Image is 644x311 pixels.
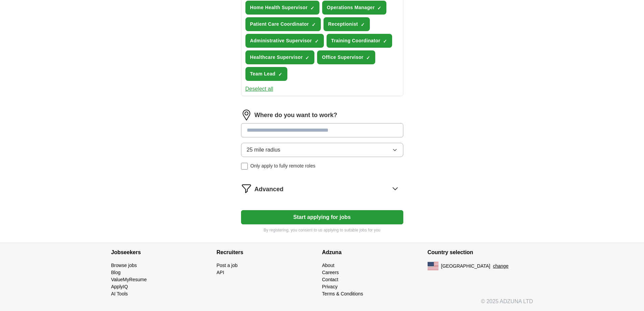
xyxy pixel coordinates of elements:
[241,183,252,194] img: filter
[428,243,533,262] h4: Country selection
[255,111,337,120] label: Where do you want to work?
[255,185,284,194] span: Advanced
[366,55,370,61] span: ✓
[250,70,276,77] span: Team Lead
[317,50,375,64] button: Office Supervisor✓
[441,263,491,270] span: [GEOGRAPHIC_DATA]
[217,263,238,268] a: Post a job
[428,262,438,270] img: US flag
[245,50,315,64] button: Healthcare Supervisor✓
[111,284,128,289] a: ApplyIQ
[217,270,224,275] a: API
[111,263,137,268] a: Browse jobs
[250,37,312,44] span: Administrative Supervisor
[493,263,508,270] button: change
[361,22,365,27] span: ✓
[322,1,387,15] button: Operations Manager✓
[251,162,315,170] span: Only apply to fully remote roles
[106,297,539,311] div: © 2025 ADZUNA LTD
[245,85,273,93] button: Deselect all
[247,146,281,154] span: 25 mile radius
[111,277,147,282] a: ValueMyResume
[331,37,380,44] span: Training Coordinator
[327,34,392,48] button: Training Coordinator✓
[322,291,363,296] a: Terms & Conditions
[322,270,339,275] a: Careers
[377,5,381,11] span: ✓
[241,143,403,157] button: 25 mile radius
[322,263,335,268] a: About
[241,210,403,224] button: Start applying for jobs
[245,34,324,48] button: Administrative Supervisor✓
[250,4,308,11] span: Home Health Supervisor
[250,54,303,61] span: Healthcare Supervisor
[241,227,403,233] p: By registering, you consent to us applying to suitable jobs for you
[327,4,375,11] span: Operations Manager
[241,163,248,170] input: Only apply to fully remote roles
[322,284,338,289] a: Privacy
[328,21,358,28] span: Receptionist
[310,5,314,11] span: ✓
[322,277,338,282] a: Contact
[111,270,121,275] a: Blog
[278,72,282,77] span: ✓
[315,39,319,44] span: ✓
[324,17,370,31] button: Receptionist✓
[245,1,319,15] button: Home Health Supervisor✓
[245,17,321,31] button: Patient Care Coordinator✓
[245,67,287,81] button: Team Lead✓
[312,22,316,27] span: ✓
[250,21,309,28] span: Patient Care Coordinator
[111,291,128,296] a: AI Tools
[241,110,252,120] img: location.png
[383,39,387,44] span: ✓
[322,54,363,61] span: Office Supervisor
[305,55,309,61] span: ✓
